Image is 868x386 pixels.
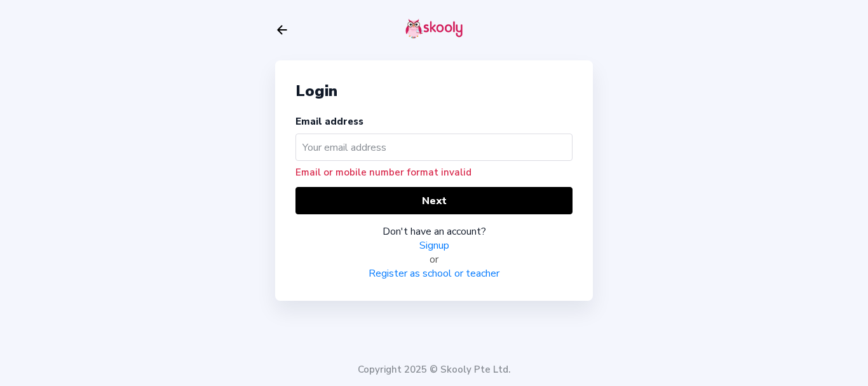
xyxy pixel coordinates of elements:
[275,23,289,37] button: arrow back outline
[295,252,573,266] div: or
[295,166,573,179] div: Email or mobile number format invalid
[419,238,449,252] a: Signup
[405,18,463,39] img: skooly-logo.png
[295,224,573,238] div: Don't have an account?
[295,187,573,214] button: Next
[295,81,573,101] div: Login
[369,266,499,280] a: Register as school or teacher
[295,134,573,161] input: Your email address
[295,115,363,128] label: Email address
